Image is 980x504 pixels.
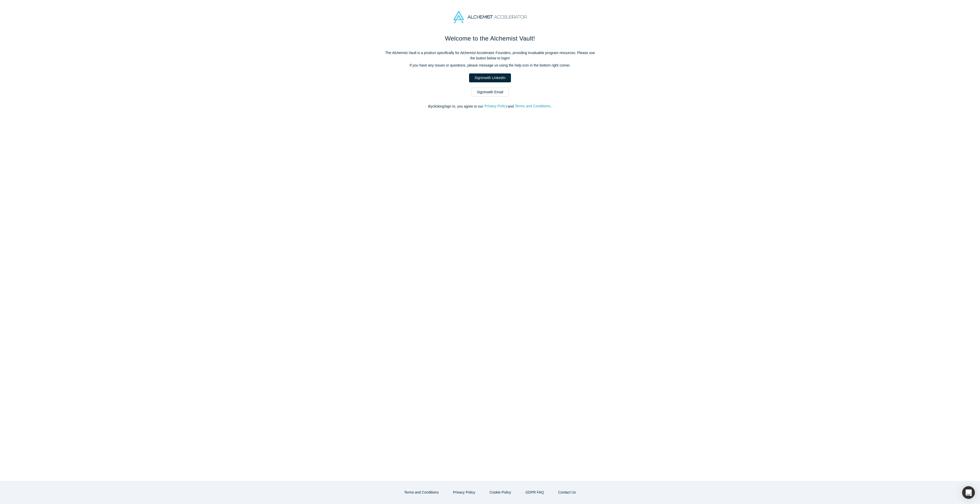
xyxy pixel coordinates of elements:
a: SignInwith Email [471,88,509,97]
button: Cookie Policy [484,488,517,497]
button: Contact Us [553,488,581,497]
img: Alchemist Accelerator Logo [453,11,527,23]
button: Privacy Policy [484,103,508,109]
p: The Alchemist Vault is a product specifically for Alchemist Accelerator Founders, providing inval... [383,50,597,61]
h1: Welcome to the Alchemist Vault! [383,34,597,43]
a: SignInwith LinkedIn [469,73,511,82]
button: Terms and Conditions [515,103,551,109]
button: Terms and Conditions [399,488,444,497]
a: GDPR FAQ [520,488,549,497]
p: By clicking Sign In , you agree to our and . [383,104,597,109]
button: Privacy Policy [448,488,481,497]
p: If you have any issues or questions, please message us using the help icon in the bottom right co... [383,63,597,68]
